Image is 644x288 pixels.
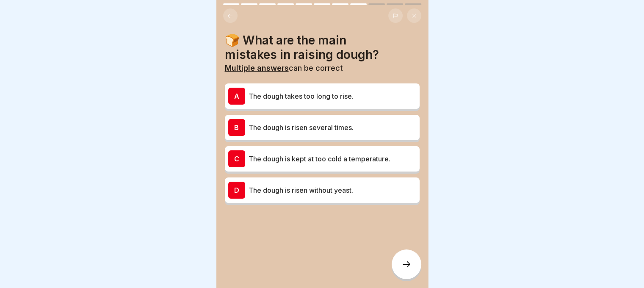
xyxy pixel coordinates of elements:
[228,182,245,199] div: D
[249,154,416,164] p: The dough is kept at too cold a temperature.
[225,33,420,62] h4: 🍞 What are the main mistakes in raising dough?
[225,64,420,73] p: can be correct
[249,91,416,101] p: The dough takes too long to rise.
[228,88,245,105] div: A
[249,185,416,195] p: The dough is risen without yeast.
[225,64,289,72] b: Multiple answers
[249,122,416,133] p: The dough is risen several times.
[228,150,245,167] div: C
[228,119,245,136] div: B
